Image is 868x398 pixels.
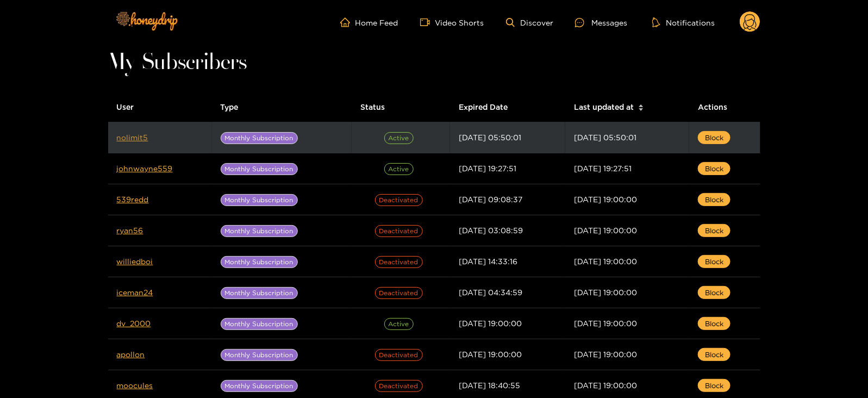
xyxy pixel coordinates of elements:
[108,55,760,71] h1: My Subscribers
[649,17,718,28] button: Notifications
[117,319,151,327] a: dv_2000
[574,101,634,113] span: Last updated at
[574,319,637,327] span: [DATE] 19:00:00
[117,381,153,389] a: moocules
[117,133,148,141] a: nolimit5
[108,92,212,122] th: User
[221,318,298,330] span: Monthly Subscription
[705,194,723,205] span: Block
[221,225,298,237] span: Monthly Subscription
[117,195,149,203] a: 539redd
[705,380,723,391] span: Block
[574,195,637,203] span: [DATE] 19:00:00
[459,133,521,141] span: [DATE] 05:50:01
[459,226,523,234] span: [DATE] 03:08:59
[384,132,414,144] span: Active
[459,319,522,327] span: [DATE] 19:00:00
[459,381,520,389] span: [DATE] 18:40:55
[705,132,723,143] span: Block
[506,18,553,27] a: Discover
[574,288,637,296] span: [DATE] 19:00:00
[705,318,723,329] span: Block
[459,350,522,358] span: [DATE] 19:00:00
[117,288,153,296] a: iceman24
[384,163,414,175] span: Active
[574,381,637,389] span: [DATE] 19:00:00
[705,349,723,360] span: Block
[459,257,517,265] span: [DATE] 14:33:16
[705,225,723,236] span: Block
[705,287,723,298] span: Block
[384,318,414,330] span: Active
[340,17,355,27] span: home
[698,193,730,206] button: Block
[698,162,730,175] button: Block
[698,131,730,144] button: Block
[574,350,637,358] span: [DATE] 19:00:00
[638,103,644,109] span: caret-up
[212,92,352,122] th: Type
[459,164,516,172] span: [DATE] 19:27:51
[375,225,423,237] span: Deactivated
[705,163,723,174] span: Block
[698,317,730,330] button: Block
[117,257,153,265] a: williedboi
[459,288,522,296] span: [DATE] 04:34:59
[375,256,423,268] span: Deactivated
[221,349,298,361] span: Monthly Subscription
[420,17,484,27] a: Video Shorts
[698,348,730,361] button: Block
[375,380,423,392] span: Deactivated
[375,349,423,361] span: Deactivated
[689,92,760,122] th: Actions
[575,16,627,29] div: Messages
[574,226,637,234] span: [DATE] 19:00:00
[698,255,730,268] button: Block
[574,257,637,265] span: [DATE] 19:00:00
[117,350,145,358] a: apollon
[705,256,723,267] span: Block
[420,17,435,27] span: video-camera
[574,133,636,141] span: [DATE] 05:50:01
[574,164,632,172] span: [DATE] 19:27:51
[221,163,298,175] span: Monthly Subscription
[117,164,173,172] a: johnwayne559
[221,256,298,268] span: Monthly Subscription
[450,92,565,122] th: Expired Date
[221,194,298,206] span: Monthly Subscription
[221,132,298,144] span: Monthly Subscription
[221,380,298,392] span: Monthly Subscription
[698,286,730,299] button: Block
[352,92,450,122] th: Status
[638,107,644,113] span: caret-down
[375,287,423,299] span: Deactivated
[698,379,730,392] button: Block
[340,17,398,27] a: Home Feed
[698,224,730,237] button: Block
[375,194,423,206] span: Deactivated
[221,287,298,299] span: Monthly Subscription
[459,195,522,203] span: [DATE] 09:08:37
[117,226,143,234] a: ryan56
